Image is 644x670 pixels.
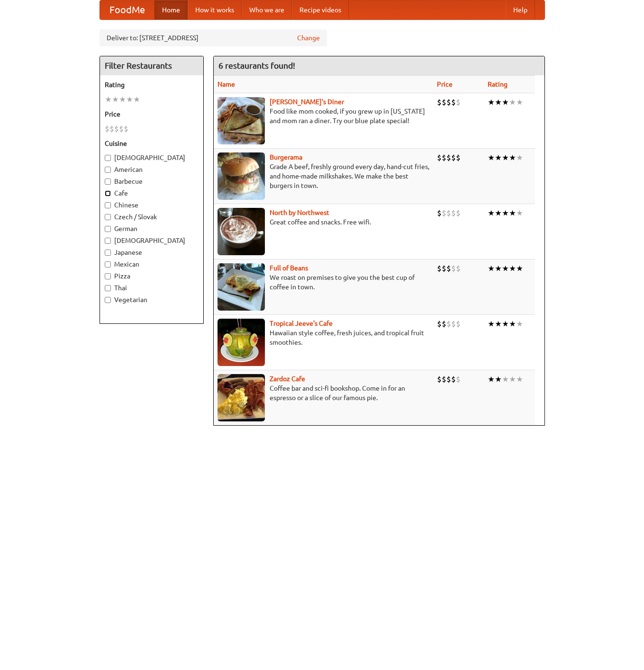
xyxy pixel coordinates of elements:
[105,165,199,174] label: American
[105,179,111,185] input: Barbecue
[124,124,128,134] li: $
[488,263,495,274] li: ★
[502,97,509,107] li: ★
[502,263,509,274] li: ★
[188,0,242,19] a: How it works
[105,94,112,105] li: ★
[154,0,188,19] a: Home
[105,224,199,233] label: German
[105,236,199,245] label: [DEMOGRAPHIC_DATA]
[100,29,327,46] div: Deliver to: [STREET_ADDRESS]
[516,374,523,384] li: ★
[446,263,451,274] li: $
[509,263,516,274] li: ★
[516,97,523,107] li: ★
[488,319,495,329] li: ★
[297,33,320,43] a: Change
[218,273,429,292] p: We roast on premises to give you the best cup of coffee in town.
[437,152,442,163] li: $
[105,261,111,268] input: Mexican
[114,124,119,134] li: $
[495,208,502,218] li: ★
[218,263,265,311] img: beans.jpg
[105,271,199,281] label: Pizza
[270,264,308,272] a: Full of Beans
[437,80,453,88] a: Price
[119,94,126,105] li: ★
[105,214,111,220] input: Czech / Slovak
[509,97,516,107] li: ★
[516,208,523,218] li: ★
[105,250,111,256] input: Japanese
[488,80,508,88] a: Rating
[270,375,305,383] a: Zardoz Cafe
[218,162,429,190] p: Grade A beef, freshly ground every day, hand-cut fries, and home-made milkshakes. We make the bes...
[437,374,442,384] li: $
[218,384,429,402] p: Coffee bar and sci-fi bookshop. Come in for an espresso or a slice of our famous pie.
[218,107,429,125] p: Food like mom cooked, if you grew up in [US_STATE] and mom ran a diner. Try our blue plate special!
[451,97,456,107] li: $
[100,56,203,75] h4: Filter Restaurants
[105,188,199,198] label: Cafe
[456,97,461,107] li: $
[105,295,199,304] label: Vegetarian
[456,208,461,218] li: $
[488,97,495,107] li: ★
[446,208,451,218] li: $
[126,94,133,105] li: ★
[442,208,446,218] li: $
[442,97,446,107] li: $
[502,208,509,218] li: ★
[105,200,199,210] label: Chinese
[218,80,235,88] a: Name
[218,374,265,421] img: zardoz.jpg
[495,97,502,107] li: ★
[105,283,199,293] label: Thai
[437,208,442,218] li: $
[437,263,442,274] li: $
[105,285,111,291] input: Thai
[218,319,265,366] img: jeeves.jpg
[446,97,451,107] li: $
[218,152,265,200] img: burgerama.jpg
[270,98,344,106] a: [PERSON_NAME]'s Diner
[488,208,495,218] li: ★
[451,208,456,218] li: $
[292,0,349,19] a: Recipe videos
[218,97,265,144] img: sallys.jpg
[105,212,199,222] label: Czech / Slovak
[218,208,265,255] img: north.jpg
[502,152,509,163] li: ★
[105,124,109,134] li: $
[270,320,333,327] a: Tropical Jeeve's Cafe
[105,167,111,173] input: American
[105,155,111,161] input: [DEMOGRAPHIC_DATA]
[488,152,495,163] li: ★
[516,319,523,329] li: ★
[509,208,516,218] li: ★
[451,319,456,329] li: $
[456,152,461,163] li: $
[105,109,199,119] h5: Price
[437,319,442,329] li: $
[456,319,461,329] li: $
[109,124,114,134] li: $
[105,153,199,162] label: [DEMOGRAPHIC_DATA]
[270,209,329,216] a: North by Northwest
[495,263,502,274] li: ★
[516,263,523,274] li: ★
[442,152,446,163] li: $
[105,238,111,244] input: [DEMOGRAPHIC_DATA]
[495,152,502,163] li: ★
[105,202,111,208] input: Chinese
[516,152,523,163] li: ★
[451,263,456,274] li: $
[242,0,292,19] a: Who we are
[270,153,302,161] a: Burgerama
